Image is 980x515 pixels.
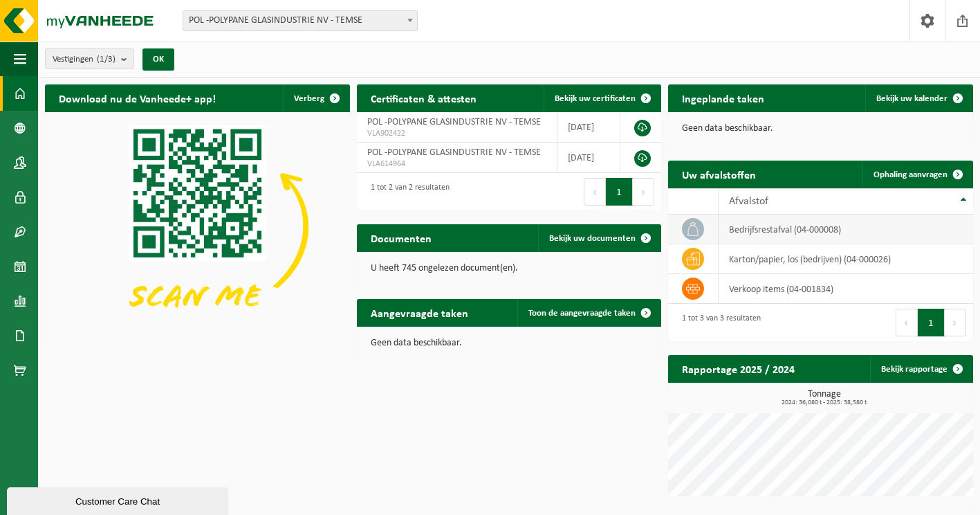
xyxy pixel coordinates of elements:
button: 1 [918,309,945,336]
span: Afvalstof [729,196,768,207]
span: Bekijk uw kalender [876,94,947,103]
div: 1 tot 2 van 2 resultaten [364,177,450,207]
span: POL -POLYPANE GLASINDUSTRIE NV - TEMSE [183,10,418,31]
span: POL -POLYPANE GLASINDUSTRIE NV - TEMSE [367,147,541,158]
td: [DATE] [557,112,620,143]
count: (1/3) [97,55,115,64]
a: Bekijk uw kalender [865,84,972,112]
td: bedrijfsrestafval (04-000008) [719,215,973,244]
td: verkoop items (04-001834) [719,274,973,304]
h2: Uw afvalstoffen [668,161,770,188]
p: Geen data beschikbaar. [682,124,959,134]
button: Next [945,309,966,336]
a: Bekijk uw documenten [538,224,660,252]
iframe: chat widget [7,485,231,515]
a: Ophaling aanvragen [862,161,972,188]
div: 1 tot 3 van 3 resultaten [675,307,761,338]
span: Verberg [294,94,324,103]
button: Next [633,178,654,206]
button: Previous [896,309,918,336]
td: karton/papier, los (bedrijven) (04-000026) [719,244,973,274]
a: Toon de aangevraagde taken [517,299,660,327]
span: Bekijk uw certificaten [555,94,636,103]
span: Vestigingen [53,49,115,70]
span: POL -POLYPANE GLASINDUSTRIE NV - TEMSE [183,11,417,30]
h2: Ingeplande taken [668,84,778,111]
span: VLA902422 [367,128,547,139]
h2: Download nu de Vanheede+ app! [45,84,230,111]
p: Geen data beschikbaar. [371,338,648,348]
button: OK [142,48,174,71]
button: Verberg [283,84,349,112]
h2: Documenten [357,224,445,251]
td: [DATE] [557,143,620,173]
button: 1 [606,178,633,206]
a: Bekijk uw certificaten [544,84,660,112]
span: Ophaling aanvragen [873,170,947,179]
span: Bekijk uw documenten [549,234,636,243]
span: VLA614964 [367,159,547,170]
a: Bekijk rapportage [870,355,972,383]
p: U heeft 745 ongelezen document(en). [371,264,648,273]
h2: Certificaten & attesten [357,84,490,111]
span: Toon de aangevraagde taken [528,309,636,318]
h3: Tonnage [675,390,973,406]
h2: Aangevraagde taken [357,299,482,326]
span: 2024: 36,080 t - 2025: 38,580 t [675,399,973,406]
img: Download de VHEPlus App [45,112,350,341]
span: POL -POLYPANE GLASINDUSTRIE NV - TEMSE [367,117,541,127]
h2: Rapportage 2025 / 2024 [668,355,808,382]
button: Previous [584,178,606,206]
button: Vestigingen(1/3) [45,48,134,69]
